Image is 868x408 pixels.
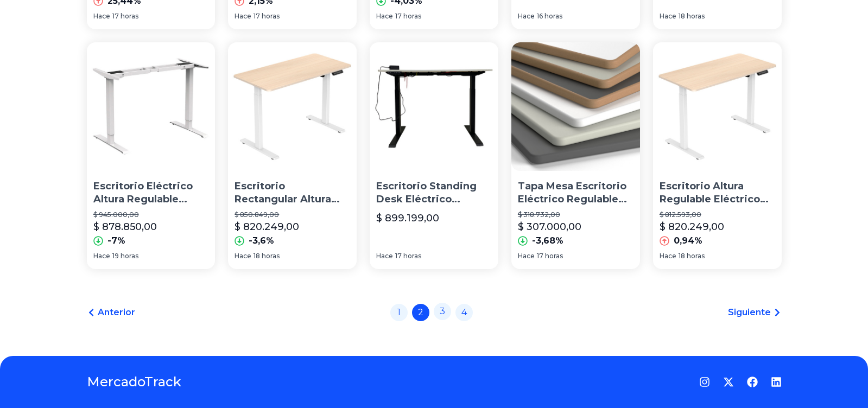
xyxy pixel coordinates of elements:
p: $ 812.593,00 [660,211,775,219]
span: 17 horas [395,252,421,260]
img: Escritorio Altura Regulable Eléctrico Gadnic Magnético Smart [653,42,782,171]
span: Hace [93,12,110,21]
span: Anterior [98,306,135,319]
p: $ 820.249,00 [235,219,299,234]
img: Escritorio Rectangular Altura Regulable Gadnic Eléctrico [228,42,357,171]
a: 4 [455,304,473,321]
a: LinkedIn [771,377,782,387]
a: Tapa Mesa Escritorio Eléctrico Regulable 150x60 PremiumTapa Mesa Escritorio Eléctrico Regulable 1... [511,42,640,269]
p: Escritorio Rectangular Altura Regulable Gadnic Eléctrico [235,180,350,207]
p: -3,6% [249,234,274,247]
span: 18 horas [679,12,705,21]
img: Escritorio Eléctrico Altura Regulable Turboblender 2 Motores [87,42,216,171]
p: -3,68% [532,234,563,247]
span: Hace [376,252,393,260]
a: 1 [390,304,408,321]
span: 17 horas [395,12,421,21]
a: MercadoTrack [87,373,181,391]
p: $ 318.732,00 [518,211,633,219]
span: Hace [235,12,251,21]
span: Hace [93,252,110,260]
span: Hace [518,252,535,260]
span: Hace [376,12,393,21]
p: $ 878.850,00 [93,219,157,234]
span: 16 horas [537,12,562,21]
p: Escritorio Standing Desk Eléctrico Elevable Altura Starway [376,180,492,207]
a: Escritorio Altura Regulable Eléctrico Gadnic Magnético SmartEscritorio Altura Regulable Eléctrico... [653,42,782,269]
a: Siguiente [728,306,782,319]
span: 17 horas [537,252,563,260]
span: Hace [660,12,676,21]
a: 3 [434,303,451,320]
a: Anterior [87,306,135,319]
p: Escritorio Eléctrico Altura Regulable Turboblender 2 Motores [93,180,209,207]
p: -7% [107,234,125,247]
a: Escritorio Eléctrico Altura Regulable Turboblender 2 MotoresEscritorio Eléctrico Altura Regulable... [87,42,216,269]
span: Hace [660,252,676,260]
img: Escritorio Standing Desk Eléctrico Elevable Altura Starway [370,42,498,171]
a: Instagram [699,377,710,387]
img: Tapa Mesa Escritorio Eléctrico Regulable 150x60 Premium [511,42,640,171]
p: $ 850.849,00 [235,211,350,219]
a: Escritorio Rectangular Altura Regulable Gadnic EléctricoEscritorio Rectangular Altura Regulable G... [228,42,357,269]
span: 17 horas [254,12,280,21]
span: Hace [518,12,535,21]
p: $ 820.249,00 [660,219,724,234]
p: Tapa Mesa Escritorio Eléctrico Regulable 150x60 Premium [518,180,633,207]
a: Facebook [747,377,758,387]
a: Twitter [723,377,734,387]
span: 19 horas [112,252,138,260]
span: 18 horas [679,252,705,260]
span: Siguiente [728,306,771,319]
span: 17 horas [112,12,138,21]
span: 18 horas [254,252,280,260]
a: Escritorio Standing Desk Eléctrico Elevable Altura StarwayEscritorio Standing Desk Eléctrico Elev... [370,42,498,269]
p: $ 945.000,00 [93,211,209,219]
p: 0,94% [674,234,702,247]
p: $ 307.000,00 [518,219,581,234]
p: $ 899.199,00 [376,211,439,226]
span: Hace [235,252,251,260]
p: Escritorio Altura Regulable Eléctrico Gadnic Magnético Smart [660,180,775,207]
